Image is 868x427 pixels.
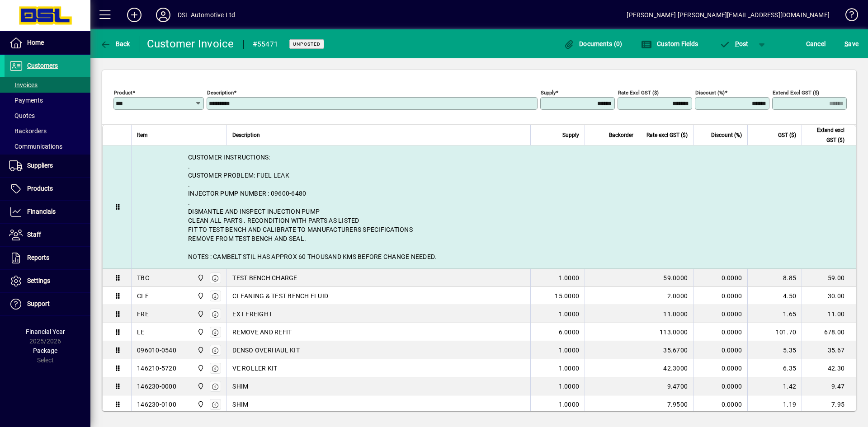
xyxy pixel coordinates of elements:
[802,377,856,395] td: 9.47
[5,123,90,139] a: Backorders
[232,346,300,355] span: DENSO OVERHAUL KIT
[5,93,90,108] a: Payments
[5,247,90,269] a: Reports
[253,37,278,52] div: #55471
[802,341,856,359] td: 35.67
[559,400,580,409] span: 1.0000
[693,305,747,323] td: 0.0000
[232,328,292,337] span: REMOVE AND REFIT
[195,381,205,391] span: Central
[5,139,90,154] a: Communications
[5,270,90,292] a: Settings
[645,273,688,282] div: 59.0000
[844,37,859,51] span: ave
[559,328,580,337] span: 6.0000
[806,37,826,51] span: Cancel
[27,300,50,307] span: Support
[695,89,725,96] mat-label: Discount (%)
[27,254,49,261] span: Reports
[132,145,856,268] div: CUSTOMER INSTRUCTIONS: . CUSTOMER PROBLEM: FUEL LEAK . INJECTOR PUMP NUMBER : 09600-6480 . DISMAN...
[559,364,580,373] span: 1.0000
[645,328,688,337] div: 113.0000
[747,377,802,395] td: 1.42
[645,364,688,373] div: 42.3000
[747,305,802,323] td: 1.65
[232,364,277,373] span: VE ROLLER KIT
[137,346,176,355] div: 096010-0540
[9,81,38,89] span: Invoices
[839,2,857,31] a: Knowledge Base
[778,130,796,140] span: GST ($)
[137,130,148,140] span: Item
[693,395,747,413] td: 0.0000
[232,273,297,282] span: TEST BENCH CHARGE
[137,310,149,319] div: FRE
[137,364,176,373] div: 146210-5720
[564,40,623,47] span: Documents (0)
[5,201,90,223] a: Financials
[9,97,43,104] span: Payments
[114,89,132,96] mat-label: Product
[100,40,130,47] span: Back
[645,400,688,409] div: 7.9500
[639,36,700,52] button: Custom Fields
[693,377,747,395] td: 0.0000
[641,40,698,47] span: Custom Fields
[195,309,205,319] span: Central
[735,40,739,47] span: P
[802,287,856,305] td: 30.00
[747,287,802,305] td: 4.50
[90,36,140,52] app-page-header-button: Back
[178,8,235,22] div: DSL Automotive Ltd
[5,178,90,200] a: Products
[609,130,633,140] span: Backorder
[842,36,861,52] button: Save
[747,269,802,287] td: 8.85
[33,347,57,354] span: Package
[147,37,234,51] div: Customer Invoice
[562,130,579,140] span: Supply
[627,8,830,22] div: [PERSON_NAME] [PERSON_NAME][EMAIL_ADDRESS][DOMAIN_NAME]
[561,36,625,52] button: Documents (0)
[645,346,688,355] div: 35.6700
[693,287,747,305] td: 0.0000
[807,125,844,145] span: Extend excl GST ($)
[559,382,580,391] span: 1.0000
[802,269,856,287] td: 59.00
[693,323,747,341] td: 0.0000
[232,130,260,140] span: Description
[693,359,747,377] td: 0.0000
[27,62,58,69] span: Customers
[137,400,176,409] div: 146230-0100
[646,130,688,140] span: Rate excl GST ($)
[232,310,272,319] span: EXT FREIGHT
[802,305,856,323] td: 11.00
[802,359,856,377] td: 42.30
[27,277,50,284] span: Settings
[195,273,205,283] span: Central
[693,269,747,287] td: 0.0000
[5,155,90,177] a: Suppliers
[618,89,659,96] mat-label: Rate excl GST ($)
[559,273,580,282] span: 1.0000
[555,291,579,300] span: 15.0000
[773,89,819,96] mat-label: Extend excl GST ($)
[137,273,149,282] div: TBC
[645,310,688,319] div: 11.0000
[804,36,828,52] button: Cancel
[645,382,688,391] div: 9.4700
[9,143,62,150] span: Communications
[195,363,205,373] span: Central
[747,395,802,413] td: 1.19
[5,224,90,246] a: Staff
[137,291,149,300] div: CLF
[207,89,234,96] mat-label: Description
[747,323,802,341] td: 101.70
[26,328,65,335] span: Financial Year
[9,112,35,119] span: Quotes
[149,7,178,23] button: Profile
[715,36,753,52] button: Post
[559,310,580,319] span: 1.0000
[98,36,132,52] button: Back
[27,208,56,215] span: Financials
